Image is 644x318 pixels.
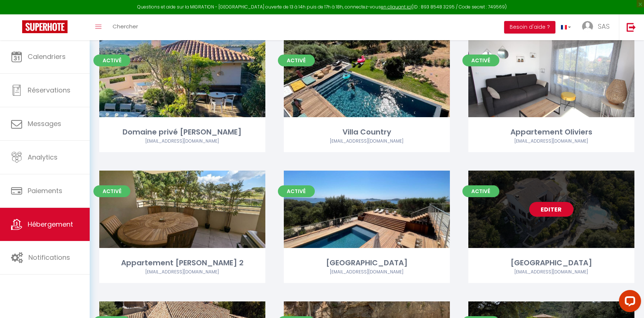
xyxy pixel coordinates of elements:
a: Chercher [107,14,144,40]
div: Airbnb [99,269,265,276]
div: Airbnb [284,138,450,145]
img: Super Booking [22,20,68,33]
span: Hébergement [28,220,73,229]
a: en cliquant ici [381,4,411,10]
div: Appartement Oliviers [468,126,634,138]
div: Appartement [PERSON_NAME] 2 [99,257,265,269]
div: Airbnb [284,269,450,276]
a: Editer [160,71,204,86]
img: logout [627,22,636,32]
div: Airbnb [468,138,634,145]
a: Editer [529,202,574,217]
span: Chercher [113,22,138,30]
div: [GEOGRAPHIC_DATA] [468,257,634,269]
div: [GEOGRAPHIC_DATA] [284,257,450,269]
a: Editer [529,71,574,86]
button: Besoin d'aide ? [504,21,555,34]
span: Paiements [28,186,62,195]
a: Editer [345,202,389,217]
span: Réservations [28,85,70,95]
span: Activé [278,55,315,66]
span: Calendriers [28,52,66,61]
iframe: LiveChat chat widget [613,287,644,318]
img: ... [582,21,593,32]
div: Airbnb [468,269,634,276]
span: Analytics [28,153,58,162]
div: Villa Country [284,126,450,138]
span: Activé [93,185,130,197]
span: SAS [598,22,610,31]
div: Airbnb [99,138,265,145]
a: ... SAS [576,14,619,40]
span: Messages [28,119,61,128]
a: Editer [345,71,389,86]
span: Activé [462,55,499,66]
span: Activé [278,185,315,197]
span: Activé [462,185,499,197]
div: Domaine privé [PERSON_NAME] [99,126,265,138]
a: Editer [160,202,204,217]
span: Notifications [28,253,70,262]
span: Activé [93,55,130,66]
